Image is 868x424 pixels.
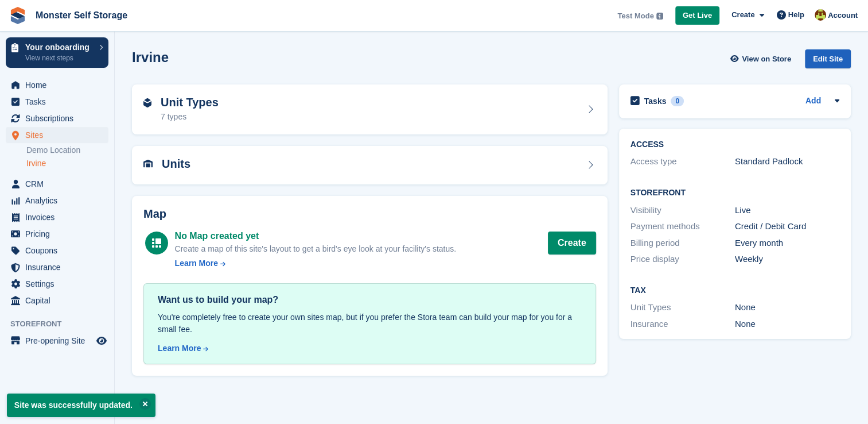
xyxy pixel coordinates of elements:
button: Create [548,232,596,255]
div: None [735,301,839,314]
div: You're completely free to create your own sites map, but if you prefer the Stora team can build y... [158,311,582,336]
img: unit-icn-7be61d7bf1b0ce9d3e12c5938cc71ed9869f7b940bace4675aadf7bd6d80202e.svg [143,160,153,168]
h2: ACCESS [630,140,839,149]
div: Every month [735,237,839,250]
a: Add [805,95,821,108]
span: Create [731,9,754,21]
a: Your onboarding View next steps [6,37,108,68]
a: menu [6,192,108,209]
span: Test Mode [617,10,653,22]
div: Edit Site [805,49,851,68]
span: Analytics [25,192,94,209]
a: Edit Site [805,49,851,73]
p: View next steps [25,53,94,63]
img: Kurun Sangha [815,9,826,21]
div: Unit Types [630,301,735,314]
a: menu [6,94,108,110]
a: menu [6,292,108,309]
span: Pre-opening Site [25,333,94,349]
a: menu [6,242,108,259]
a: menu [6,110,108,126]
h2: Tax [630,286,839,295]
a: Get Live [675,6,719,25]
a: menu [6,176,108,192]
a: Preview store [95,334,108,348]
div: Insurance [630,318,735,331]
span: CRM [25,176,94,192]
span: Storefront [10,318,114,330]
h2: Storefront [630,188,839,198]
div: Billing period [630,237,735,250]
h2: Tasks [644,96,667,106]
div: Visibility [630,204,735,217]
p: Your onboarding [25,43,94,51]
span: Get Live [683,10,712,21]
span: Capital [25,292,94,309]
a: Irvine [26,158,108,169]
a: menu [6,276,108,292]
h2: Unit Types [161,96,219,109]
div: Access type [630,155,735,168]
img: icon-info-grey-7440780725fd019a000dd9b08b2336e03edf1995a4989e88bcd33f0948082b44.svg [656,13,663,20]
div: Create a map of this site's layout to get a bird's eye look at your facility's status. [175,243,456,255]
a: menu [6,259,108,275]
div: 0 [671,96,684,106]
div: Learn More [175,257,218,269]
a: Learn More [175,257,456,269]
a: menu [6,127,108,143]
div: Credit / Debit Card [735,220,839,233]
a: View on Store [729,49,796,68]
a: Learn More [158,342,582,354]
h2: Irvine [132,49,169,65]
a: Demo Location [26,145,108,156]
div: 7 types [161,111,219,123]
a: Units [132,146,608,184]
a: menu [6,226,108,242]
img: stora-icon-8386f47178a22dfd0bd8f6a31ec36ba5ce8667c1dd55bd0f319d3a0aa187defe.svg [9,7,26,24]
div: Want us to build your map? [158,293,582,307]
div: Live [735,204,839,217]
div: Payment methods [630,220,735,233]
h2: Units [162,157,190,171]
img: unit-type-icn-2b2737a686de81e16bb02015468b77c625bbabd49415b5ef34ead5e3b44a266d.svg [143,98,151,107]
a: Monster Self Storage [31,6,132,25]
span: Pricing [25,226,94,242]
a: Unit Types 7 types [132,84,608,135]
span: Coupons [25,242,94,259]
p: Site was successfully updated. [7,394,155,417]
span: Subscriptions [25,110,94,126]
span: Tasks [25,94,94,110]
span: Home [25,77,94,93]
div: Price display [630,253,735,266]
span: Account [828,10,858,21]
span: Settings [25,276,94,292]
span: View on Store [742,53,791,65]
div: Learn More [158,342,201,354]
span: Help [788,9,804,21]
span: Insurance [25,259,94,275]
a: menu [6,333,108,349]
img: map-icn-white-8b231986280072e83805622d3debb4903e2986e43859118e7b4002611c8ef794.svg [152,238,161,248]
span: Invoices [25,209,94,225]
span: Sites [25,127,94,143]
a: menu [6,77,108,93]
div: No Map created yet [175,229,456,243]
div: Standard Padlock [735,155,839,168]
div: Weekly [735,253,839,266]
h2: Map [143,207,596,221]
a: menu [6,209,108,225]
div: None [735,318,839,331]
